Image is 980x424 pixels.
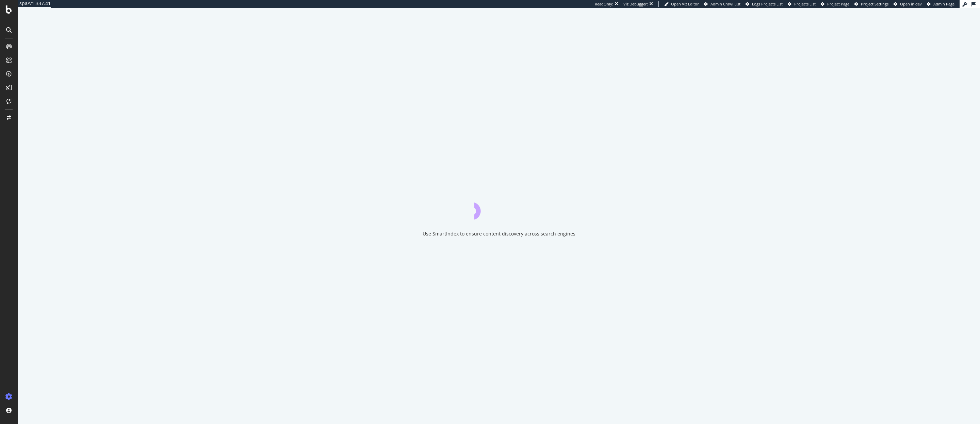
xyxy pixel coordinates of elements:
span: Project Settings [861,1,888,6]
span: Logs Projects List [752,1,783,6]
div: Viz Debugger: [623,1,648,7]
span: Projects List [794,1,816,6]
span: Open Viz Editor [671,1,699,6]
a: Admin Page [927,1,954,7]
span: Admin Crawl List [710,1,740,6]
a: Open in dev [894,1,922,7]
a: Open Viz Editor [664,1,699,7]
span: Project Page [827,1,849,6]
a: Logs Projects List [746,1,783,7]
span: Admin Page [933,1,954,6]
div: ReadOnly: [595,1,613,7]
span: Open in dev [900,1,922,6]
div: animation [474,195,523,219]
a: Project Page [821,1,849,7]
a: Projects List [788,1,816,7]
a: Admin Crawl List [704,1,740,7]
a: Project Settings [854,1,888,7]
div: Use SmartIndex to ensure content discovery across search engines [423,230,575,237]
